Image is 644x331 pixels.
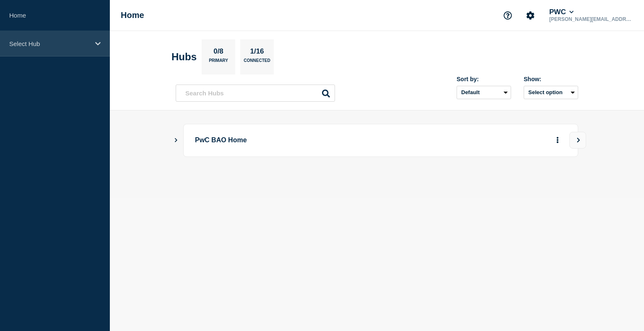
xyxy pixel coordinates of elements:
input: Search Hubs [176,85,335,102]
p: PwC BAO Home [195,133,427,148]
button: Account settings [522,7,539,24]
button: Select option [524,86,578,99]
p: 0/8 [210,47,227,58]
button: Support [499,7,517,24]
p: Primary [209,58,228,67]
button: PWC [548,8,575,16]
h1: Home [121,10,144,20]
p: Connected [244,58,270,67]
button: Show Connected Hubs [174,137,178,144]
select: Sort by [457,86,511,99]
p: Select Hub [9,40,90,47]
button: View [569,132,586,149]
h2: Hubs [171,51,197,63]
div: Show: [524,76,578,82]
p: [PERSON_NAME][EMAIL_ADDRESS][DOMAIN_NAME] [548,16,635,22]
div: Sort by: [457,76,511,82]
p: 1/16 [247,47,267,58]
button: More actions [552,133,563,148]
